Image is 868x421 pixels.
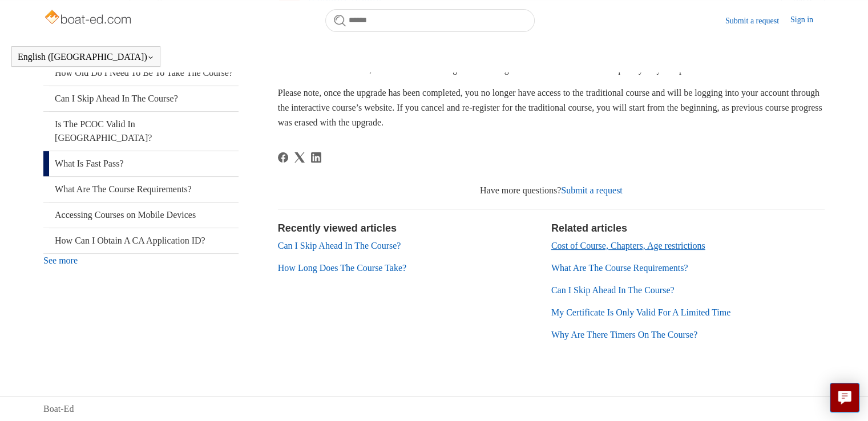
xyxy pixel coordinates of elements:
[830,383,859,412] button: Live chat
[551,221,825,236] h2: Related articles
[43,60,239,86] a: How Old Do I Need To Be To Take The Course?
[725,15,790,27] a: Submit a request
[43,177,239,202] a: What Are The Course Requirements?
[278,263,406,273] a: How Long Does The Course Take?
[43,112,239,151] a: Is The PCOC Valid In [GEOGRAPHIC_DATA]?
[294,152,305,163] svg: Share this page on X Corp
[551,307,730,317] a: My Certificate Is Only Valid For A Limited Time
[278,152,288,163] svg: Share this page on Facebook
[325,9,535,32] input: Search
[43,151,239,176] a: What Is Fast Pass?
[311,152,321,163] a: LinkedIn
[311,152,321,163] svg: Share this page on LinkedIn
[294,152,305,163] a: X Corp
[278,221,540,236] h2: Recently viewed articles
[43,256,78,265] a: See more
[43,7,134,30] img: Boat-Ed Help Center home page
[43,402,74,416] a: Boat-Ed
[43,228,239,253] a: How Can I Obtain A CA Application ID?
[18,52,154,62] button: English ([GEOGRAPHIC_DATA])
[278,184,825,197] div: Have more questions?
[551,285,675,295] a: Can I Skip Ahead In The Course?
[278,241,401,250] a: Can I Skip Ahead In The Course?
[551,263,688,273] a: What Are The Course Requirements?
[551,330,697,339] a: Why Are There Timers On The Course?
[43,203,239,228] a: Accessing Courses on Mobile Devices
[561,185,623,195] a: Submit a request
[278,152,288,163] a: Facebook
[551,241,705,250] a: Cost of Course, Chapters, Age restrictions
[790,14,825,27] a: Sign in
[278,88,822,127] span: Please note, once the upgrade has been completed, you no longer have access to the traditional co...
[278,50,806,74] span: The Fast Pass offer is an opportunity to upgrade from the traditional safety course to an interac...
[43,86,239,111] a: Can I Skip Ahead In The Course?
